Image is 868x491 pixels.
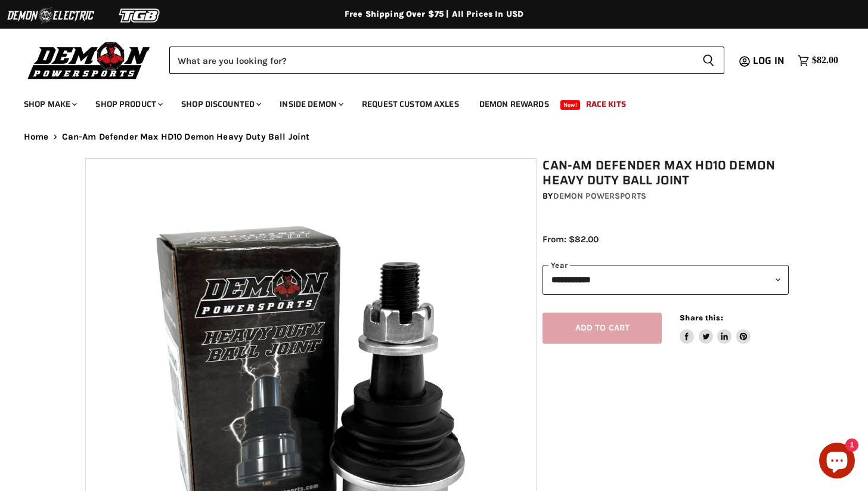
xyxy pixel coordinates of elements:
div: by [542,190,789,203]
img: Demon Electric Logo 2 [6,4,95,27]
a: Shop Make [15,92,84,116]
img: TGB Logo 2 [95,4,185,27]
span: Share this: [680,313,723,322]
a: Demon Rewards [470,92,558,116]
a: Inside Demon [271,92,351,116]
span: Log in [753,53,785,68]
span: New! [560,100,581,110]
h1: Can-Am Defender Max HD10 Demon Heavy Duty Ball Joint [542,158,789,188]
select: year [542,265,789,294]
a: Request Custom Axles [353,92,468,116]
a: Demon Powersports [553,191,646,201]
a: Shop Discounted [172,92,268,116]
img: Demon Powersports [24,39,154,81]
form: Product [169,47,724,74]
button: Search [693,47,724,74]
a: Shop Product [86,92,170,116]
ul: Main menu [15,87,835,116]
span: From: $82.00 [542,234,599,245]
a: Home [24,132,49,142]
span: Can-Am Defender Max HD10 Demon Heavy Duty Ball Joint [62,132,310,142]
a: Race Kits [577,92,635,116]
inbox-online-store-chat: Shopify online store chat [816,443,858,481]
a: Log in [748,55,792,66]
aside: Share this: [680,313,751,344]
a: $82.00 [792,52,844,69]
span: $82.00 [812,55,838,66]
input: Search [169,47,693,74]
